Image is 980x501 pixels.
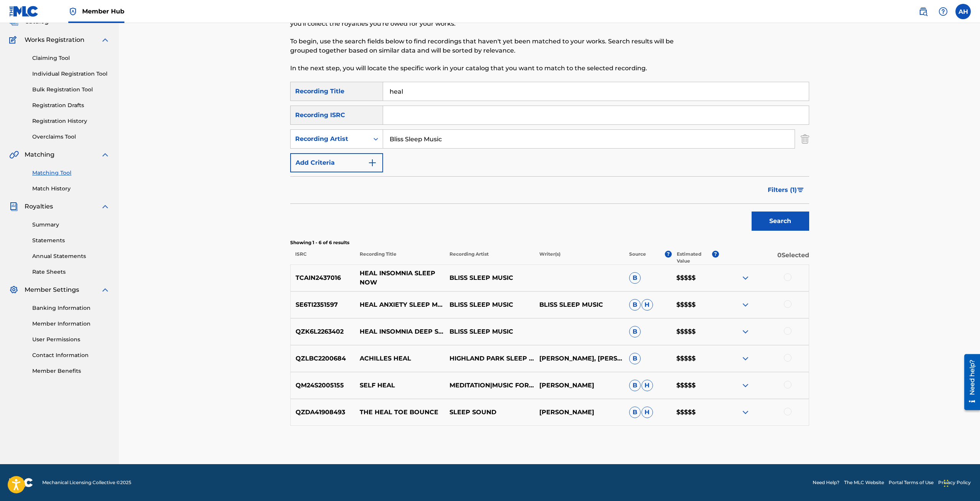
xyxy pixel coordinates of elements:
[939,7,948,16] img: help
[665,251,672,258] span: ?
[25,150,55,159] span: Matching
[671,300,719,309] p: $$$$$
[295,134,364,144] div: Recording Artist
[445,408,534,417] p: SLEEP SOUND
[9,478,33,487] img: logo
[629,272,641,284] span: B
[797,188,804,192] img: filter
[32,133,110,141] a: Overclaims Tool
[534,354,624,363] p: [PERSON_NAME], [PERSON_NAME]
[741,273,750,283] img: expand
[290,153,383,172] button: Add Criteria
[741,381,750,390] img: expand
[534,300,624,309] p: BLISS SLEEP MUSIC
[291,273,355,283] p: TCAIN2437016
[445,251,534,265] p: Recording Artist
[101,35,110,45] img: expand
[445,273,534,283] p: BLISS SLEEP MUSIC
[534,408,624,417] p: [PERSON_NAME]
[290,251,355,265] p: ISRC
[671,408,719,417] p: $$$$$
[671,273,719,283] p: $$$$$
[944,472,949,495] div: Drag
[32,117,110,125] a: Registration History
[741,327,750,336] img: expand
[25,202,53,211] span: Royalties
[25,285,79,294] span: Member Settings
[291,381,355,390] p: QM24S2005155
[741,300,750,309] img: expand
[671,381,719,390] p: $$$$$
[355,269,445,287] p: HEAL INSOMNIA SLEEP NOW
[32,351,110,359] a: Contact Information
[719,251,809,265] p: 0 Selected
[32,221,110,229] a: Summary
[354,251,444,265] p: Recording Title
[32,236,110,245] a: Statements
[445,354,534,363] p: HIGHLAND PARK SLEEP COLLECTIVE
[42,479,131,486] span: Mechanical Licensing Collective © 2025
[741,354,750,363] img: expand
[32,304,110,312] a: Banking Information
[32,252,110,260] a: Annual Statements
[741,408,750,417] img: expand
[32,101,110,109] a: Registration Drafts
[32,367,110,375] a: Member Benefits
[813,479,840,486] a: Need Help?
[671,354,719,363] p: $$$$$
[629,380,641,391] span: B
[938,479,971,486] a: Privacy Policy
[32,86,110,94] a: Bulk Registration Tool
[291,300,355,309] p: SE6TI2351597
[32,169,110,177] a: Matching Tool
[955,4,971,19] div: User Menu
[32,70,110,78] a: Individual Registration Tool
[671,327,719,336] p: $$$$$
[68,7,78,16] img: Top Rightsholder
[801,129,809,149] img: Delete Criterion
[844,479,884,486] a: The MLC Website
[763,180,809,200] button: Filters (1)
[101,150,110,159] img: expand
[959,351,980,413] iframe: Resource Center
[445,300,534,309] p: BLISS SLEEP MUSIC
[641,380,653,391] span: H
[534,381,624,390] p: [PERSON_NAME]
[291,408,355,417] p: QZDA41908493
[290,37,690,55] p: To begin, use the search fields below to find recordings that haven't yet been matched to your wo...
[629,407,641,418] span: B
[677,251,712,265] p: Estimated Value
[768,185,797,195] span: Filters ( 1 )
[942,464,980,501] iframe: Chat Widget
[291,327,355,336] p: QZK6L2263402
[919,7,928,16] img: search
[101,285,110,294] img: expand
[290,64,690,73] p: In the next step, you will locate the specific work in your catalog that you want to match to the...
[445,327,534,336] p: BLISS SLEEP MUSIC
[889,479,934,486] a: Portal Terms of Use
[368,158,377,167] img: 9d2ae6d4665cec9f34b9.svg
[9,150,19,159] img: Matching
[641,407,653,418] span: H
[9,35,19,45] img: Works Registration
[9,17,49,26] a: CatalogCatalog
[101,202,110,211] img: expand
[290,239,809,246] p: Showing 1 - 6 of 6 results
[9,6,39,17] img: MLC Logo
[32,185,110,193] a: Match History
[9,285,18,294] img: Member Settings
[629,353,641,364] span: B
[290,82,809,235] form: Search Form
[25,35,84,45] span: Works Registration
[355,300,445,309] p: HEAL ANXIETY SLEEP MUSIC (DEEPLY RELAXING)
[82,7,124,16] span: Member Hub
[629,326,641,337] span: B
[355,327,445,336] p: HEAL INSOMNIA DEEP SLEEP MUSIC. FALL ASLEEP FAST.
[629,299,641,311] span: B
[291,354,355,363] p: QZLBC2200684
[629,251,646,265] p: Source
[9,202,18,211] img: Royalties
